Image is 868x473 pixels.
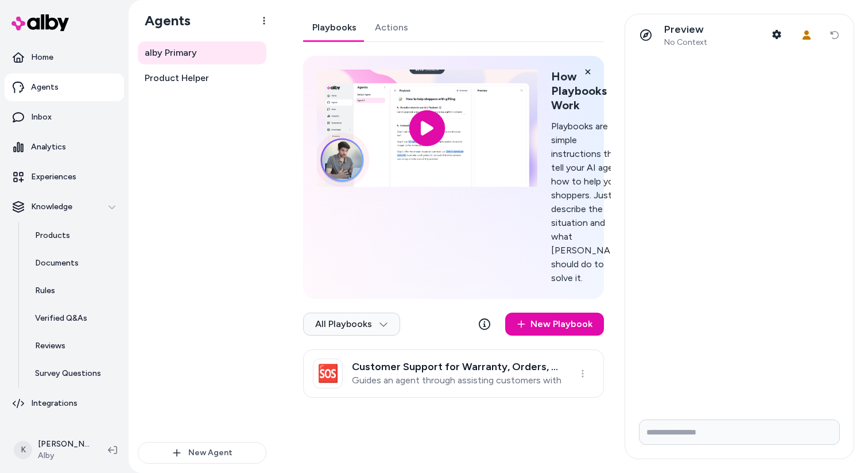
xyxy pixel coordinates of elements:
[138,41,266,64] a: alby Primary
[31,398,77,409] p: Integrations
[11,14,69,31] img: alby Logo
[5,44,124,71] a: Home
[35,230,70,241] p: Products
[24,249,124,277] a: Documents
[664,23,707,36] p: Preview
[24,305,124,332] a: Verified Q&As
[145,46,197,60] span: alby Primary
[138,442,266,464] button: New Agent
[31,52,53,63] p: Home
[366,14,417,41] a: Actions
[24,277,124,305] a: Rules
[7,432,99,468] button: K[PERSON_NAME]Alby
[38,439,90,450] p: [PERSON_NAME]
[551,120,627,285] p: Playbooks are simple instructions that tell your AI agent how to help your shoppers. Just describ...
[38,450,90,462] span: Alby
[664,37,707,48] span: No Context
[31,171,76,183] p: Experiences
[5,193,124,221] button: Knowledge
[24,360,124,387] a: Survey Questions
[315,318,388,330] span: All Playbooks
[14,441,32,459] span: K
[31,111,52,123] p: Inbox
[31,201,72,213] p: Knowledge
[35,368,101,379] p: Survey Questions
[145,71,209,85] span: Product Helper
[313,359,343,389] div: 🆘
[31,82,59,93] p: Agents
[35,257,79,269] p: Documents
[551,70,627,113] h2: How Playbooks Work
[303,14,366,41] a: Playbooks
[352,361,562,372] h3: Customer Support for Warranty, Orders, and Returns
[35,340,65,352] p: Reviews
[24,332,124,360] a: Reviews
[31,141,66,153] p: Analytics
[138,67,266,90] a: Product Helper
[5,74,124,101] a: Agents
[505,313,604,336] a: New Playbook
[5,163,124,191] a: Experiences
[303,313,400,336] button: All Playbooks
[5,133,124,161] a: Analytics
[5,390,124,417] a: Integrations
[24,222,124,249] a: Products
[35,285,55,297] p: Rules
[135,12,191,29] h1: Agents
[5,103,124,131] a: Inbox
[35,313,87,324] p: Verified Q&As
[639,420,840,445] input: Write your prompt here
[303,349,604,398] a: 🆘Customer Support for Warranty, Orders, and ReturnsGuides an agent through assisting customers wi...
[352,375,562,386] p: Guides an agent through assisting customers with common support scenarios such as warranty inquir...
